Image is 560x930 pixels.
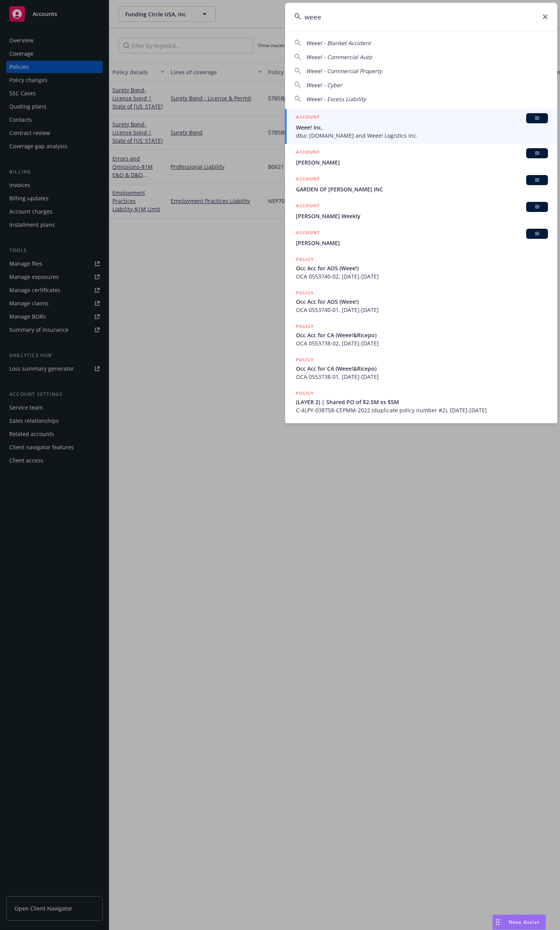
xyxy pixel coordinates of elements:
[285,251,557,285] a: POLICYOcc Acc for AOS (Weee!)OCA 0553740-02, [DATE]-[DATE]
[296,264,548,272] span: Occ Acc for AOS (Weee!)
[529,177,545,184] span: BI
[296,389,314,397] h5: POLICY
[296,131,548,140] span: dba: [DOMAIN_NAME] and Weee! Logistics Inc.
[296,306,548,314] span: OCA 0553740-01, [DATE]-[DATE]
[285,285,557,318] a: POLICYOcc Acc for AOS (Weee!)OCA 0553740-01, [DATE]-[DATE]
[296,364,548,373] span: Occ Acc for CA (Weee!&Ricepo)
[296,175,320,184] h5: ACCOUNT
[296,339,548,347] span: OCA 0553738-02, [DATE]-[DATE]
[296,212,548,220] span: [PERSON_NAME] Weekly
[529,203,545,210] span: BI
[306,95,366,103] span: Weee! - Excess Liability
[529,115,545,122] span: BI
[296,239,548,247] span: [PERSON_NAME]
[285,144,557,171] a: ACCOUNTBI[PERSON_NAME]
[296,373,548,381] span: OCA 0553738-01, [DATE]-[DATE]
[285,198,557,224] a: ACCOUNTBI[PERSON_NAME] Weekly
[493,915,502,930] div: Drag to move
[285,3,557,31] input: Search...
[296,229,320,238] h5: ACCOUNT
[306,53,372,61] span: Weee! - Commercial Auto
[306,81,342,89] span: Weee! - Cyber
[296,185,548,193] span: GARDEN OF [PERSON_NAME] INC
[296,148,320,158] h5: ACCOUNT
[492,914,546,930] button: Nova Assist
[285,385,557,419] a: POLICY(LAYER 2) | Shared PO of $2.5M xs $5MC-4LPY-038758-CEPMM-2022 (duplicate policy number #2),...
[296,322,314,330] h5: POLICY
[285,352,557,385] a: POLICYOcc Acc for CA (Weee!&Ricepo)OCA 0553738-01, [DATE]-[DATE]
[296,113,320,123] h5: ACCOUNT
[306,39,371,47] span: Weee! - Blanket Accident
[296,356,314,364] h5: POLICY
[296,158,548,166] span: [PERSON_NAME]
[509,919,539,925] span: Nova Assist
[306,67,382,75] span: Weee! - Commercial Property
[296,289,314,297] h5: POLICY
[296,202,320,211] h5: ACCOUNT
[296,298,548,306] span: Occ Acc for AOS (Weee!)
[296,398,548,406] span: (LAYER 2) | Shared PO of $2.5M xs $5M
[296,123,548,131] span: Weee! Inc.
[285,109,557,144] a: ACCOUNTBIWeee! Inc.dba: [DOMAIN_NAME] and Weee! Logistics Inc.
[285,224,557,251] a: ACCOUNTBI[PERSON_NAME]
[296,256,314,263] h5: POLICY
[529,230,545,237] span: BI
[296,406,548,414] span: C-4LPY-038758-CEPMM-2022 (duplicate policy number #2), [DATE]-[DATE]
[296,272,548,280] span: OCA 0553740-02, [DATE]-[DATE]
[285,171,557,198] a: ACCOUNTBIGARDEN OF [PERSON_NAME] INC
[296,331,548,339] span: Occ Acc for CA (Weee!&Ricepo)
[529,150,545,157] span: BI
[285,318,557,352] a: POLICYOcc Acc for CA (Weee!&Ricepo)OCA 0553738-02, [DATE]-[DATE]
